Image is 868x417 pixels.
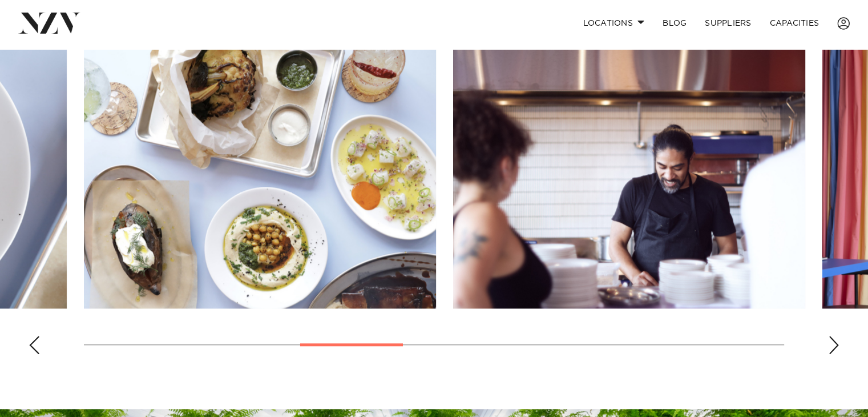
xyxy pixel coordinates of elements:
swiper-slide: 6 / 13 [453,50,805,308]
a: SUPPLIERS [696,11,760,35]
a: Capacities [761,11,829,35]
img: nzv-logo.png [18,13,80,33]
a: BLOG [653,11,696,35]
a: Locations [574,11,653,35]
swiper-slide: 5 / 13 [84,50,436,308]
